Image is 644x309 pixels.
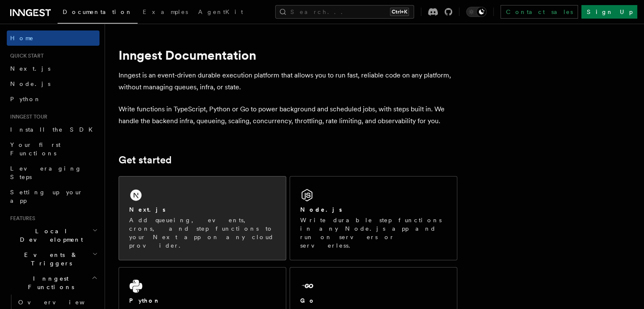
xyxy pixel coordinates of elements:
[7,215,35,222] span: Features
[198,8,243,15] span: AgentKit
[63,8,133,15] span: Documentation
[390,8,409,16] kbd: Ctrl+K
[138,3,193,23] a: Examples
[129,296,160,305] h2: Python
[119,69,457,93] p: Inngest is an event-driven durable execution platform that allows you to run fast, reliable code ...
[10,96,41,102] span: Python
[275,5,414,19] button: Search...Ctrl+K
[129,205,166,214] h2: Next.js
[7,247,100,271] button: Events & Triggers
[119,176,286,260] a: Next.jsAdd queueing, events, crons, and step functions to your Next app on any cloud provider.
[300,216,447,250] p: Write durable step functions in any Node.js app and run on servers or serverless.
[143,8,188,15] span: Examples
[500,5,578,19] a: Contact sales
[7,91,100,107] a: Python
[7,274,91,291] span: Inngest Functions
[10,189,83,204] span: Setting up your app
[7,185,100,208] a: Setting up your app
[58,3,138,24] a: Documentation
[300,205,342,214] h2: Node.js
[10,126,98,133] span: Install the SDK
[18,299,105,306] span: Overview
[7,161,100,185] a: Leveraging Steps
[119,47,457,63] h1: Inngest Documentation
[129,216,276,250] p: Add queueing, events, crons, and step functions to your Next app on any cloud provider.
[119,103,457,127] p: Write functions in TypeScript, Python or Go to power background and scheduled jobs, with steps bu...
[581,5,637,19] a: Sign Up
[10,65,50,72] span: Next.js
[7,61,100,76] a: Next.js
[300,296,315,305] h2: Go
[7,30,100,46] a: Home
[193,3,248,23] a: AgentKit
[10,34,34,42] span: Home
[7,113,47,120] span: Inngest tour
[7,52,44,59] span: Quick start
[7,271,100,295] button: Inngest Functions
[10,165,82,180] span: Leveraging Steps
[466,7,486,17] button: Toggle dark mode
[7,223,100,247] button: Local Development
[7,251,92,268] span: Events & Triggers
[7,122,100,137] a: Install the SDK
[7,227,92,244] span: Local Development
[10,141,61,157] span: Your first Functions
[10,80,50,87] span: Node.js
[7,137,100,161] a: Your first Functions
[119,154,171,166] a: Get started
[290,176,457,260] a: Node.jsWrite durable step functions in any Node.js app and run on servers or serverless.
[7,76,100,91] a: Node.js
